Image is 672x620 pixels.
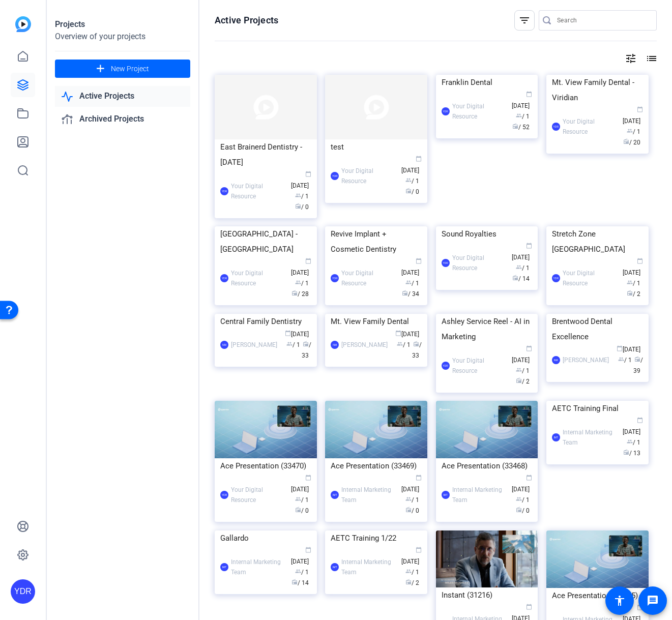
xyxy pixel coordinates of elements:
[526,345,532,351] span: calendar_today
[55,18,190,31] div: Projects
[637,417,643,423] span: calendar_today
[286,341,300,348] span: / 1
[625,52,637,65] mat-icon: tune
[552,401,643,416] div: AETC Training Final
[331,563,339,571] div: IMT
[416,258,422,264] span: calendar_today
[512,275,530,282] span: / 14
[331,314,422,329] div: Mt. View Family Dental
[647,595,659,607] mat-icon: message
[516,113,530,120] span: / 1
[295,569,309,576] span: / 1
[516,496,522,502] span: group
[295,193,309,200] span: / 1
[291,290,309,298] span: / 28
[552,314,643,344] div: Brentwood Dental Excellence
[331,530,422,546] div: AETC Training 1/22
[286,341,293,347] span: group
[220,458,311,474] div: Ace Presentation (33470)
[452,485,507,505] div: Internal Marketing Team
[442,75,533,90] div: Franklin Dental
[401,547,422,565] span: [DATE]
[291,290,298,296] span: radio
[442,226,533,242] div: Sound Royalties
[623,138,629,144] span: radio
[220,530,311,546] div: Gallardo
[285,331,309,338] span: [DATE]
[285,330,291,336] span: calendar_today
[627,128,640,135] span: / 1
[516,112,522,119] span: group
[563,116,618,137] div: Your Digital Resource
[220,491,228,499] div: YDR
[331,341,339,349] div: NM
[512,123,518,129] span: radio
[512,124,530,131] span: / 52
[516,378,530,385] span: / 2
[295,496,301,502] span: group
[637,106,643,112] span: calendar_today
[516,264,530,272] span: / 1
[303,341,309,347] span: radio
[627,438,633,445] span: group
[331,172,339,180] div: YDR
[627,290,640,298] span: / 2
[11,579,35,604] div: YDR
[627,128,633,134] span: group
[516,507,522,513] span: radio
[405,569,419,576] span: / 1
[55,86,190,107] a: Active Projects
[452,253,507,273] div: Your Digital Resource
[215,14,278,26] h1: Active Projects
[645,52,657,65] mat-icon: list
[220,314,311,329] div: Central Family Dentistry
[512,346,532,364] span: [DATE]
[55,31,190,43] div: Overview of your projects
[295,280,309,287] span: / 1
[442,458,533,474] div: Ace Presentation (33468)
[331,458,422,474] div: Ace Presentation (33469)
[15,16,31,32] img: blue-gradient.svg
[405,507,419,514] span: / 0
[405,496,419,504] span: / 1
[291,579,309,586] span: / 14
[331,139,422,155] div: test
[220,139,311,170] div: East Brainerd Dentistry - [DATE]
[617,345,623,351] span: calendar_today
[302,341,311,359] span: / 33
[516,264,522,270] span: group
[341,557,396,577] div: Internal Marketing Team
[416,475,422,481] span: calendar_today
[552,588,643,603] div: Ace Presentation (31215)
[634,356,640,362] span: radio
[405,279,412,285] span: group
[623,450,640,457] span: / 13
[220,226,311,257] div: [GEOGRAPHIC_DATA] - [GEOGRAPHIC_DATA]
[55,109,190,130] a: Archived Projects
[452,101,507,122] div: Your Digital Resource
[416,547,422,553] span: calendar_today
[231,557,286,577] div: Internal Marketing Team
[111,64,149,74] span: New Project
[526,604,532,610] span: calendar_today
[442,362,450,370] div: YDR
[295,203,309,211] span: / 0
[516,367,522,373] span: group
[331,274,339,282] div: YDR
[397,341,411,348] span: / 1
[516,367,530,374] span: / 1
[637,604,643,610] span: calendar_today
[341,166,396,186] div: Your Digital Resource
[518,14,531,26] mat-icon: filter_list
[617,346,640,353] span: [DATE]
[557,14,649,26] input: Search
[341,485,396,505] div: Internal Marketing Team
[516,507,530,514] span: / 0
[305,258,311,264] span: calendar_today
[552,274,560,282] div: YDR
[442,107,450,115] div: YDR
[305,475,311,481] span: calendar_today
[220,341,228,349] div: NM
[291,579,298,585] span: radio
[552,433,560,441] div: IMT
